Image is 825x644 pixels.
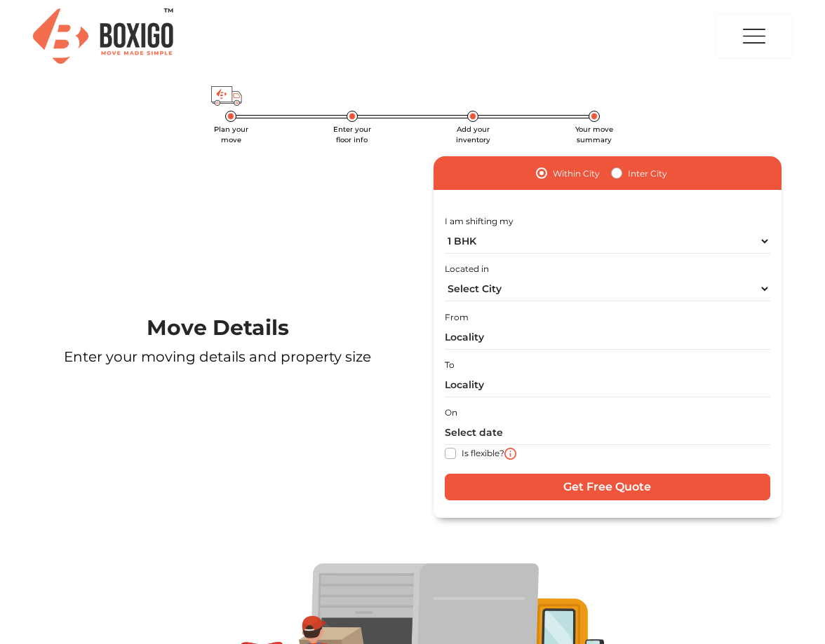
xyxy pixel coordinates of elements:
[33,315,402,341] h1: Move Details
[504,448,516,460] img: i
[445,420,770,445] input: Select date
[33,8,173,64] img: Boxigo
[445,325,770,350] input: Locality
[462,445,504,460] label: Is flexible?
[628,165,667,181] label: Inter City
[445,474,770,500] input: Get Free Quote
[214,125,248,144] span: Plan your move
[445,263,489,275] label: Located in
[33,346,402,367] p: Enter your moving details and property size
[445,406,457,419] label: On
[445,359,455,371] label: To
[575,125,613,144] span: Your move summary
[333,125,371,144] span: Enter your floor info
[445,215,514,228] label: I am shifting my
[553,165,600,181] label: Within City
[445,373,770,397] input: Locality
[445,311,469,324] label: From
[456,125,490,144] span: Add your inventory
